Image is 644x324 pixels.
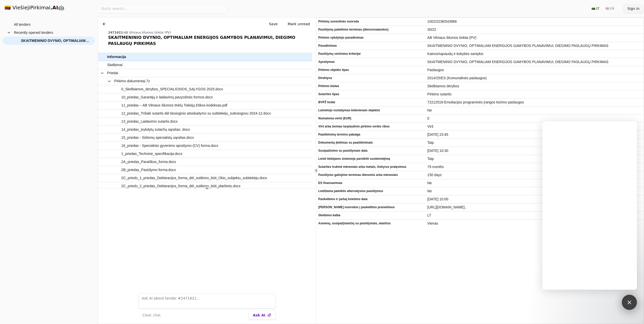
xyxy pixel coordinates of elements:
[318,204,423,211] span: [PERSON_NAME] nuorodos į paskelbtus pranešimus
[427,26,641,33] span: 30/22
[121,134,194,141] span: 15_priedas - Siūlomų specialistų sąrašas.docx
[427,66,641,74] span: Paslaugos
[318,123,423,130] span: Virš arba žemiau tarptautinio pirkimo vertės ribos
[108,35,314,47] div: SKAITMENINIO DVYNIO, OPTIMALIAM ENERGIJOS GAMYBOS PLANAVIMUI, DIEGIMO PASLAUGŲ PIRKIMAS
[318,155,423,163] span: Leisti tiekėjams sistemoje pareikšti susidomėjimą
[107,69,118,77] span: Priedai
[318,83,423,90] span: Pirkimo būdas
[427,179,641,187] span: Ne
[318,50,423,58] span: Pasiūlymų vertinimo kriterijai
[427,107,641,114] span: Ne
[121,126,190,133] span: 14_priedas_Įvykdytų sutarčių sąrašas .docx
[318,26,423,33] span: Pasiūlymų pateikimo terminas (dienos/valandos)
[121,150,182,157] span: 1_priedas_Techninė_specifikacija.docx
[265,19,282,29] button: Save
[318,58,423,66] span: Aprašymas
[318,74,423,82] span: Direktyva
[121,110,271,117] span: 12_priedas_Trišalė sutartis dėl tiesioginio atsiskaitymo su subtiekėju_subrangovu 2024-12.docx
[427,196,641,203] span: [DATE] 10:00
[318,179,423,187] span: ES finansavimas
[318,220,423,227] span: Asmenų, susipažįstančių su pasiūlymais, skaičius
[427,171,641,179] span: 150 days
[427,50,641,58] span: Kainos/sąnaudų ir kokybės santykis
[318,107,423,114] span: Laimėtojo nustatymas kiekvienam objektui
[427,42,641,49] span: SKAITMENINIO DVYNIO, OPTIMALIAM ENERGIJOS GAMYBOS PLANAVIMUI, DIEGIMO PASLAUGŲ PIRKIMAS
[318,171,423,179] span: Pasiūlymo galiojimo terminas dienomis arba mėnesiais
[318,115,423,122] span: Numatoma vertė (EUR)
[318,99,423,106] span: BVPŽ kodai
[318,131,423,138] span: Paaiškinimų termino pabaiga
[108,31,314,35] div: -
[427,187,641,195] span: Ne
[318,196,423,203] span: Paskelbimo ir (arba) kvietimo data
[427,99,641,106] span: 72212518-Emuliacijos programinės įrangos kūrimo paslaugos
[623,4,643,13] button: Sign in
[121,118,178,125] span: 13_priedas_Laidavimo sutartis.docx
[427,139,641,146] span: Taip
[427,83,641,90] span: Skelbiamos derybos
[427,115,641,122] span: 0
[50,5,58,11] strong: .AI
[121,142,218,149] span: 16_priedas - Specialisto gyvenimo aprašymo (CV) forma.docx
[114,77,150,85] span: Pirkimo dokumentai.7z
[427,155,641,163] span: Taip
[318,42,423,49] span: Pavadinimas
[318,139,423,146] span: Dokumentų įkėlimas su paaiškinimais
[427,58,641,66] span: SKAITMENINIO DVYNIO, OPTIMALIAM ENERGIJOS GAMYBOS PLANAVIMUI, DIEGIMO PASLAUGŲ PIRKIMAS
[427,18,641,25] span: 1002/2238/543966
[318,91,423,98] span: Sutarties tipas
[318,163,423,171] span: Sutarties trukmė mėnesiais arba metais, išskyrus pratęsimus
[427,91,641,98] span: Pirkimo sutartis
[318,66,423,74] span: Pirkimo objekto tipas
[427,204,641,211] span: [URL][DOMAIN_NAME]..
[427,163,641,171] span: 79 months
[14,21,31,28] span: All tenders
[121,174,267,182] span: 2C_priedo_1_priedas_Deklaracijos_forma_dėl_sutikimo_būti_Ūkio_subjektu_subtiekėju.docx
[427,123,641,130] span: Virš
[121,94,213,101] span: 10_priedas_Garantijų ir laidavimų pavyzdinės formos.docx
[427,131,641,138] span: [DATE] 23:45
[427,74,641,82] span: 2014/25/ES (Komunalinės paslaugos)
[427,212,641,219] span: LT
[21,37,90,44] span: SKAITMENINIO DVYNIO, OPTIMALIAM ENERGIJOS GAMYBOS PLANAVIMUI, DIEGIMO PASLAUGŲ PIRKIMAS
[284,19,314,29] button: Mark unread
[107,53,126,61] span: Informacija
[121,182,240,190] span: 2C_priedo_2_priedas_Deklaracijos_forma_dėl_sutikimo_būti_įdarbintu.docx
[121,86,223,93] span: 0_Skelbiamos_derybos_SPECIALIOSIOS_SĄLYGOS 2025.docx
[427,34,641,41] span: AB Vilniaus šilumos tinklai (PV)
[108,31,123,34] span: 2471621
[588,5,602,13] button: 🇱🇹 LT
[124,31,171,34] span: AB Vilniaus šilumos tinklai (PV)
[249,311,276,320] button: Ask AI
[14,29,53,36] span: Recently opened tenders
[318,18,423,25] span: Pirkimų suvestinės nuoroda
[107,61,123,69] span: Skelbimai
[318,212,423,219] span: Skelbimo kalba
[121,158,176,166] span: 2A_priedas_Paraiškos_forma.docx
[318,187,423,195] span: Leidžiama pateiktis alternatyvius pasiūlymus
[121,102,227,109] span: 11_priedas – AB Vilniaus šilumos tinklų Tiekėjų Etikos kodeksas.pdf
[427,147,641,154] span: [DATE] 10:30
[318,147,423,154] span: Susipažinimo su pasiūlymais data
[427,220,641,227] span: Vienas
[318,34,423,41] span: Pirkimo vykdytojo pavadinimas
[98,4,227,13] input: Quick search...
[121,166,176,174] span: 2B_priedas_Pasiūlymo forma.docx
